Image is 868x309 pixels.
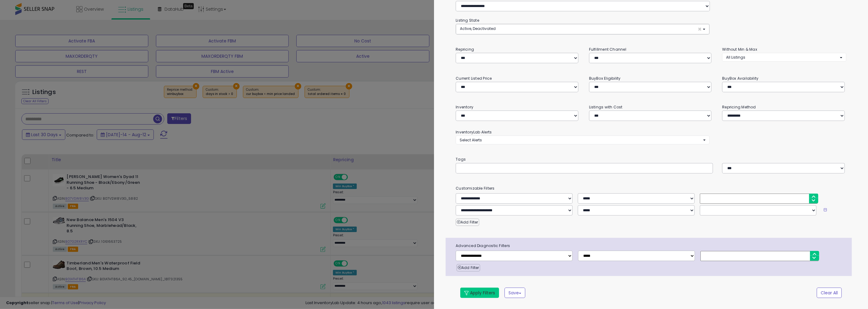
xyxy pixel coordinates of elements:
small: Customizable Filters [451,185,851,192]
button: All Listings [722,53,846,62]
span: All Listings [726,55,745,60]
small: Listings with Cost [589,104,623,110]
button: Add Filter [456,219,479,226]
button: Active, Deactivated × [456,24,709,34]
button: Apply Filters [460,288,499,298]
button: Save [505,288,525,298]
small: Current Listed Price [456,76,492,81]
button: Add Filter [457,264,480,271]
small: BuyBox Availability [722,76,758,81]
span: × [698,26,702,32]
small: Without Min & Max [722,47,757,52]
span: Active, Deactivated [460,26,496,31]
small: BuyBox Eligibility [589,76,621,81]
span: Select Alerts [460,137,482,143]
small: Listing State [456,18,479,23]
button: Clear All [817,288,842,298]
small: InventoryLab Alerts [456,129,492,135]
small: Repricing Method [722,104,756,110]
small: Repricing [456,47,474,52]
button: Select Alerts [456,136,710,144]
small: Fulfillment Channel [589,47,626,52]
span: Advanced Diagnostic Filters [451,242,852,249]
small: Tags [451,156,851,163]
small: Inventory [456,104,473,110]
